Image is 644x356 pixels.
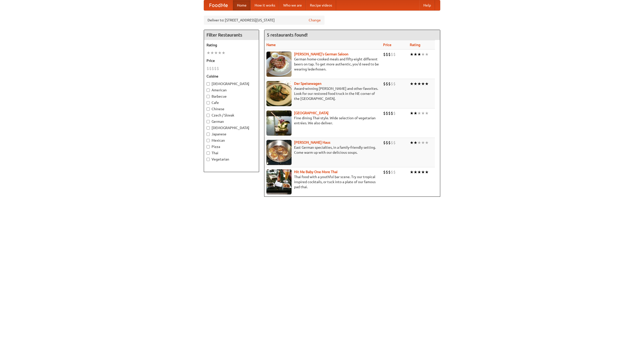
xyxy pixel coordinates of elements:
a: [PERSON_NAME]'s German Saloon [294,52,348,56]
li: ★ [410,169,414,175]
li: ★ [414,110,417,116]
img: babythai.jpg [266,169,292,194]
li: $ [214,66,217,71]
input: Vegetarian [207,158,210,161]
p: Fine dining Thai-style. Wide selection of vegetarian entrées. We also deliver. [266,115,379,126]
a: Help [419,0,435,10]
li: $ [391,81,393,87]
label: Barbecue [207,94,256,99]
input: Cafe [207,101,210,104]
a: [GEOGRAPHIC_DATA] [294,111,329,115]
input: [DEMOGRAPHIC_DATA] [207,82,210,86]
li: ★ [410,81,414,87]
li: ★ [421,169,425,175]
li: $ [393,140,396,145]
li: $ [391,110,393,116]
label: Thai [207,150,256,155]
input: Chinese [207,107,210,111]
input: German [207,120,210,123]
label: Chinese [207,106,256,111]
a: Recipe videos [306,0,336,10]
li: $ [386,140,388,145]
a: Change [309,18,321,23]
h5: Rating [207,43,256,48]
li: $ [393,81,396,87]
a: Who we are [279,0,306,10]
li: $ [383,110,386,116]
li: $ [393,169,396,175]
input: Pizza [207,145,210,148]
li: ★ [214,50,218,56]
li: ★ [425,140,429,145]
li: ★ [410,52,414,57]
li: ★ [414,140,417,145]
li: ★ [421,110,425,116]
label: [DEMOGRAPHIC_DATA] [207,81,256,86]
input: Thai [207,151,210,155]
a: Hit Me Baby One More Thai [294,170,338,174]
li: ★ [417,140,421,145]
li: ★ [210,50,214,56]
a: Price [383,43,391,47]
li: ★ [425,110,429,116]
h5: Price [207,58,256,63]
li: ★ [421,81,425,87]
li: $ [388,169,391,175]
label: Vegetarian [207,157,256,162]
li: ★ [425,81,429,87]
li: ★ [410,140,414,145]
a: How it works [251,0,279,10]
li: $ [386,169,388,175]
li: ★ [207,50,210,56]
a: Rating [410,43,420,47]
li: $ [391,169,393,175]
p: Award-winning [PERSON_NAME] and other favorites. Look for our restored food truck in the NE corne... [266,86,379,101]
li: $ [383,140,386,145]
li: ★ [417,52,421,57]
label: Czech / Slovak [207,113,256,118]
input: Japanese [207,133,210,136]
ng-pluralize: 5 restaurants found! [267,32,308,37]
label: Japanese [207,132,256,137]
p: German home-cooked meals and fifty-eight different beers on tap. To get more authentic, you'd nee... [266,57,379,72]
li: $ [207,66,209,71]
a: Der Speisewagen [294,82,321,86]
label: Mexican [207,138,256,143]
b: [PERSON_NAME] Haus [294,140,330,144]
label: American [207,88,256,93]
li: $ [383,81,386,87]
li: $ [388,81,391,87]
li: $ [388,52,391,57]
li: $ [386,81,388,87]
li: ★ [410,110,414,116]
h5: Cuisine [207,74,256,79]
li: $ [212,66,214,71]
li: $ [383,169,386,175]
li: $ [388,140,391,145]
label: Cafe [207,100,256,105]
li: ★ [425,52,429,57]
li: $ [391,52,393,57]
li: ★ [417,169,421,175]
a: Home [233,0,251,10]
li: $ [209,66,212,71]
label: [DEMOGRAPHIC_DATA] [207,125,256,130]
img: kohlhaus.jpg [266,140,292,165]
img: satay.jpg [266,110,292,136]
img: speisewagen.jpg [266,81,292,106]
img: esthers.jpg [266,52,292,77]
a: Name [266,43,276,47]
li: ★ [417,110,421,116]
li: ★ [421,140,425,145]
label: German [207,119,256,124]
p: East German specialties, in a family-friendly setting. Come warm up with our delicious soups. [266,145,379,155]
h4: Filter Restaurants [204,30,259,40]
input: Mexican [207,139,210,142]
li: ★ [414,81,417,87]
li: ★ [421,52,425,57]
li: $ [393,52,396,57]
input: American [207,89,210,92]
